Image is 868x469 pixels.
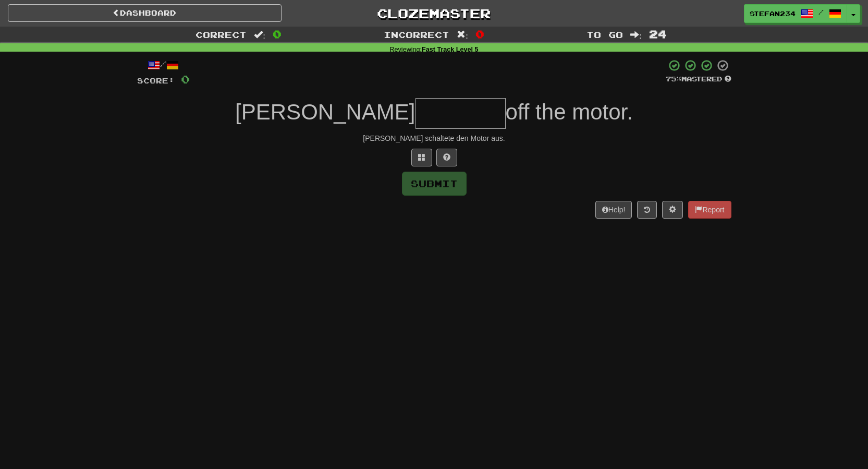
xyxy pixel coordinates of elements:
button: Submit [402,172,467,196]
div: / [137,59,190,72]
span: : [254,30,265,39]
button: Single letter hint - you only get 1 per sentence and score half the points! alt+h [436,149,457,166]
span: off the motor. [506,100,633,124]
span: 0 [273,28,282,40]
span: 75 % [666,75,681,83]
button: Switch sentence to multiple choice alt+p [411,149,432,166]
a: Dashboard [8,4,282,22]
span: Correct [195,29,247,40]
span: 0 [475,28,484,40]
button: Report [688,201,731,219]
span: / [818,8,824,16]
span: Score: [137,76,175,85]
span: 0 [181,73,190,86]
span: [PERSON_NAME] [235,100,415,124]
button: Round history (alt+y) [637,201,657,219]
span: : [457,30,468,39]
a: stefan234 / [744,4,847,23]
strong: Fast Track Level 5 [422,46,479,53]
span: 24 [649,28,667,40]
span: Incorrect [384,29,449,40]
div: [PERSON_NAME] schaltete den Motor aus. [137,133,731,143]
div: Mastered [666,75,731,84]
a: Clozemaster [297,4,571,22]
span: To go [586,29,623,40]
button: Help! [595,201,632,219]
span: stefan234 [750,9,796,18]
span: : [630,30,642,39]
